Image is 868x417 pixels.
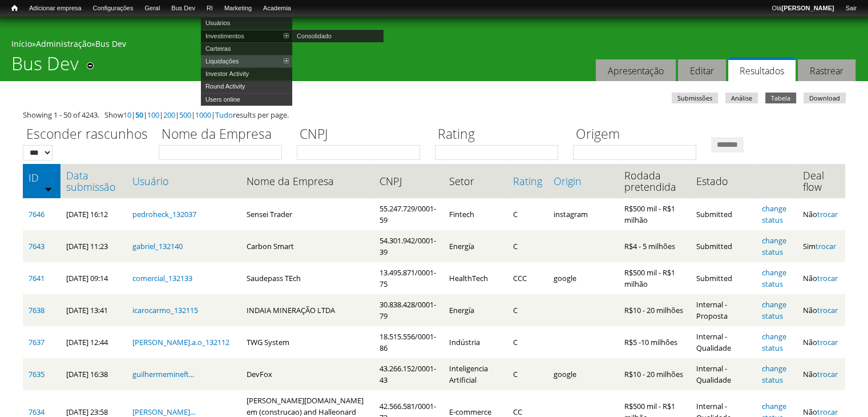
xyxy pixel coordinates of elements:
td: Fintech [443,198,508,230]
a: change status [762,299,786,321]
td: 54.301.942/0001-39 [374,230,443,262]
a: RI [201,3,219,14]
td: [DATE] 13:41 [60,294,127,326]
a: ID [29,172,55,183]
td: Saudepass TEch [241,262,374,294]
a: [PERSON_NAME].a.o_132112 [132,337,229,347]
label: Esconder rascunhos [23,125,151,145]
td: R$5 -10 milhões [619,326,691,358]
td: Não [797,198,845,230]
a: 7637 [29,337,45,347]
a: 500 [179,110,191,120]
td: C [507,326,548,358]
a: icarocarmo_132115 [132,305,198,315]
a: Administração [36,38,91,49]
td: Sim [797,230,845,262]
a: Bus Dev [95,38,126,49]
a: trocar [817,337,838,347]
a: Data submissão [66,170,121,193]
a: Download [804,93,846,103]
a: gabriel_132140 [132,241,183,251]
td: Submitted [691,262,756,294]
a: change status [762,267,786,289]
a: trocar [817,407,838,417]
a: Início [11,38,32,49]
a: 7635 [29,369,45,379]
a: pedroheck_132037 [132,209,196,219]
td: C [507,358,548,390]
a: 1000 [195,110,211,120]
a: Análise [725,93,758,103]
a: trocar [815,241,836,251]
label: Rating [435,125,566,145]
td: Inteligencia Artificial [443,358,508,390]
td: Não [797,294,845,326]
a: Rastrear [798,59,855,82]
a: 7643 [29,241,45,251]
a: guilhermemineft... [132,369,194,379]
td: Não [797,262,845,294]
td: Indústria [443,326,508,358]
a: Resultados [728,57,796,82]
td: C [507,230,548,262]
a: 7641 [29,273,45,283]
td: Não [797,358,845,390]
a: 100 [147,110,159,120]
a: trocar [817,305,838,315]
a: Configurações [87,3,139,14]
td: [DATE] 16:38 [60,358,127,390]
a: 50 [135,110,143,120]
td: google [548,358,619,390]
th: Deal flow [797,164,845,198]
td: 13.495.871/0001-75 [374,262,443,294]
span: Início [11,4,18,12]
td: 30.838.428/0001-79 [374,294,443,326]
a: Editar [678,59,726,82]
td: CCC [507,262,548,294]
td: Internal - Qualidade [691,358,756,390]
a: change status [762,331,786,353]
a: Tabela [765,93,796,103]
a: change status [762,235,786,257]
div: » » [11,38,857,53]
a: Apresentação [596,59,676,82]
a: comercial_132133 [132,273,192,283]
td: R$10 - 20 milhões [619,294,691,326]
td: [DATE] 09:14 [60,262,127,294]
a: 7638 [29,305,45,315]
img: ordem crescente [45,185,52,193]
td: INDAIA MINERAÇÃO LTDA [241,294,374,326]
a: Origin [554,175,613,187]
a: 200 [163,110,175,120]
td: instagram [548,198,619,230]
a: Olá[PERSON_NAME] [766,3,839,14]
a: trocar [817,209,838,219]
a: Adicionar empresa [23,3,87,14]
td: Energía [443,294,508,326]
td: [DATE] 11:23 [60,230,127,262]
a: trocar [817,369,838,379]
td: R$500 mil - R$1 milhão [619,262,691,294]
a: [PERSON_NAME]... [132,407,195,417]
a: Sair [839,3,862,14]
td: Carbon Smart [241,230,374,262]
td: TWG System [241,326,374,358]
td: C [507,294,548,326]
th: Estado [691,164,756,198]
a: 7646 [29,209,45,219]
a: Geral [139,3,165,14]
td: Internal - Qualidade [691,326,756,358]
td: Internal - Proposta [691,294,756,326]
td: 43.266.152/0001-43 [374,358,443,390]
td: R$10 - 20 milhões [619,358,691,390]
td: Sensei Trader [241,198,374,230]
h1: Bus Dev [11,53,79,81]
a: change status [762,203,786,225]
td: C [507,198,548,230]
a: Usuário [132,175,235,187]
td: R$4 - 5 milhões [619,230,691,262]
label: CNPJ [297,125,427,145]
td: Energía [443,230,508,262]
td: 18.515.556/0001-86 [374,326,443,358]
th: Nome da Empresa [241,164,374,198]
